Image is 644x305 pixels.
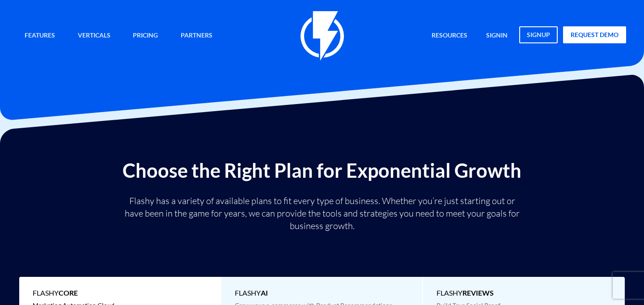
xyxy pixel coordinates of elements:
a: Features [18,26,62,46]
a: Resources [425,26,474,46]
a: Verticals [71,26,117,46]
span: Flashy [235,288,409,298]
p: Flashy has a variety of available plans to fit every type of business. Whether you’re just starti... [121,195,523,232]
b: AI [261,288,268,297]
a: signin [479,26,514,46]
a: Partners [174,26,219,46]
h2: Choose the Right Plan for Exponential Growth [7,160,637,181]
span: Flashy [33,288,207,298]
span: Flashy [436,288,611,298]
a: signup [519,26,558,43]
b: REVIEWS [462,288,494,297]
a: Pricing [126,26,165,46]
a: request demo [563,26,626,43]
b: Core [59,288,78,297]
